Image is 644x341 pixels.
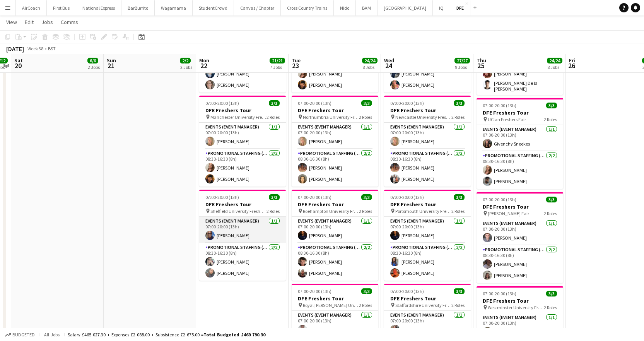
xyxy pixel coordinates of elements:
[269,100,280,106] span: 3/3
[292,201,378,208] h3: DFE Freshers Tour
[292,295,378,302] h3: DFE Freshers Tour
[384,107,471,114] h3: DFE Freshers Tour
[395,208,451,214] span: Portsmouth University Freshers Fair
[180,58,191,63] span: 2/2
[544,305,557,310] span: 2 Roles
[384,55,471,93] app-card-role: Promotional Staffing (Brand Ambassadors)2/208:30-16:30 (8h)[PERSON_NAME][PERSON_NAME]
[87,58,98,63] span: 6/6
[384,295,471,302] h3: DFE Freshers Tour
[25,19,34,26] span: Edit
[199,190,286,281] div: 07:00-20:00 (13h)3/3DFE Freshers Tour Sheffield University Freshers Fair2 RolesEvents (Event Mana...
[546,197,557,202] span: 3/3
[41,19,53,26] span: Jobs
[390,194,424,200] span: 07:00-20:00 (13h)
[544,211,557,216] span: 2 Roles
[483,197,516,202] span: 07:00-20:00 (13h)
[292,55,378,93] app-card-role: Promotional Staffing (Brand Ambassadors)2/208:30-16:30 (8h)[PERSON_NAME][PERSON_NAME]
[155,0,193,15] button: Wagamama
[292,96,378,187] app-job-card: 07:00-20:00 (13h)3/3DFE Freshers Tour Northumbria University Freshers Fair2 RolesEvents (Event Ma...
[88,64,100,70] div: 2 Jobs
[205,194,239,200] span: 07:00-20:00 (13h)
[361,194,372,200] span: 3/3
[292,243,378,281] app-card-role: Promotional Staffing (Brand Ambassadors)2/208:30-16:30 (8h)[PERSON_NAME][PERSON_NAME]
[384,190,471,281] app-job-card: 07:00-20:00 (13h)3/3DFE Freshers Tour Portsmouth University Freshers Fair2 RolesEvents (Event Man...
[199,217,286,243] app-card-role: Events (Event Manager)1/107:00-20:00 (13h)[PERSON_NAME]
[569,57,575,64] span: Fri
[454,194,465,200] span: 3/3
[568,61,575,70] span: 26
[106,61,116,70] span: 21
[477,151,563,189] app-card-role: Promotional Staffing (Brand Ambassadors)2/208:30-16:30 (8h)[PERSON_NAME][PERSON_NAME]
[43,332,61,338] span: All jobs
[6,19,17,26] span: View
[210,114,266,120] span: Manchester University Freshers Fair
[433,0,450,15] button: IQ
[359,114,372,120] span: 2 Roles
[384,243,471,281] app-card-role: Promotional Staffing (Brand Ambassadors)2/208:30-16:30 (8h)[PERSON_NAME][PERSON_NAME]
[477,98,563,189] app-job-card: 07:00-20:00 (13h)3/3DFE Freshers Tour UClan Freshers Fair2 RolesEvents (Event Manager)1/107:00-20...
[488,305,544,310] span: Westminster University Freshers Fair
[61,19,78,26] span: Comms
[488,211,529,216] span: [PERSON_NAME] Fair
[16,0,47,15] button: AirCoach
[203,332,265,338] span: Total Budgeted £469 790.30
[395,114,451,120] span: Newcastle University Freshers Fair
[292,311,378,337] app-card-role: Events (Event Manager)1/107:00-20:00 (13h)[PERSON_NAME]
[281,0,334,15] button: Cross Country Trains
[547,58,562,63] span: 24/24
[76,0,121,15] button: National Express
[477,125,563,151] app-card-role: Events (Event Manager)1/107:00-20:00 (13h)Givenchy Sneekes
[454,288,465,294] span: 3/3
[477,192,563,283] app-job-card: 07:00-20:00 (13h)3/3DFE Freshers Tour [PERSON_NAME] Fair2 RolesEvents (Event Manager)1/107:00-20:...
[390,100,424,106] span: 07:00-20:00 (13h)
[198,61,209,70] span: 22
[483,103,516,108] span: 07:00-20:00 (13h)
[298,100,331,106] span: 07:00-20:00 (13h)
[12,332,35,338] span: Budgeted
[384,201,471,208] h3: DFE Freshers Tour
[544,117,557,122] span: 2 Roles
[199,201,286,208] h3: DFE Freshers Tour
[292,190,378,281] app-job-card: 07:00-20:00 (13h)3/3DFE Freshers Tour Roehampton University Freshers Fair2 RolesEvents (Event Man...
[454,58,470,63] span: 27/27
[298,194,331,200] span: 07:00-20:00 (13h)
[68,332,265,338] div: Salary £465 027.30 + Expenses £2 088.00 + Subsistence £2 675.00 =
[383,61,394,70] span: 24
[266,114,280,120] span: 2 Roles
[477,297,563,304] h3: DFE Freshers Tour
[3,17,20,27] a: View
[199,243,286,281] app-card-role: Promotional Staffing (Brand Ambassadors)2/208:30-16:30 (8h)[PERSON_NAME][PERSON_NAME]
[107,57,116,64] span: Sun
[546,103,557,108] span: 3/3
[451,114,465,120] span: 2 Roles
[455,64,470,70] div: 9 Jobs
[292,123,378,149] app-card-role: Events (Event Manager)1/107:00-20:00 (13h)[PERSON_NAME]
[395,302,451,308] span: Staffordshire University Freshers Fair
[269,194,280,200] span: 3/3
[121,0,155,15] button: BarBurrito
[361,100,372,106] span: 3/3
[298,288,331,294] span: 07:00-20:00 (13h)
[199,96,286,187] app-job-card: 07:00-20:00 (13h)3/3DFE Freshers Tour Manchester University Freshers Fair2 RolesEvents (Event Man...
[26,46,45,51] span: Week 38
[199,57,209,64] span: Mon
[361,288,372,294] span: 3/3
[303,302,359,308] span: Royal [PERSON_NAME] University Freshers Fair
[450,0,470,15] button: DFE
[292,217,378,243] app-card-role: Events (Event Manager)1/107:00-20:00 (13h)[PERSON_NAME]
[180,64,192,70] div: 2 Jobs
[14,57,23,64] span: Sat
[384,96,471,187] app-job-card: 07:00-20:00 (13h)3/3DFE Freshers Tour Newcastle University Freshers Fair2 RolesEvents (Event Mana...
[303,208,359,214] span: Roehampton University Freshers Fair
[359,208,372,214] span: 2 Roles
[546,291,557,296] span: 3/3
[488,117,526,122] span: UClan Freshers Fair
[266,208,280,214] span: 2 Roles
[292,57,301,64] span: Tue
[378,0,433,15] button: [GEOGRAPHIC_DATA]
[477,109,563,116] h3: DFE Freshers Tour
